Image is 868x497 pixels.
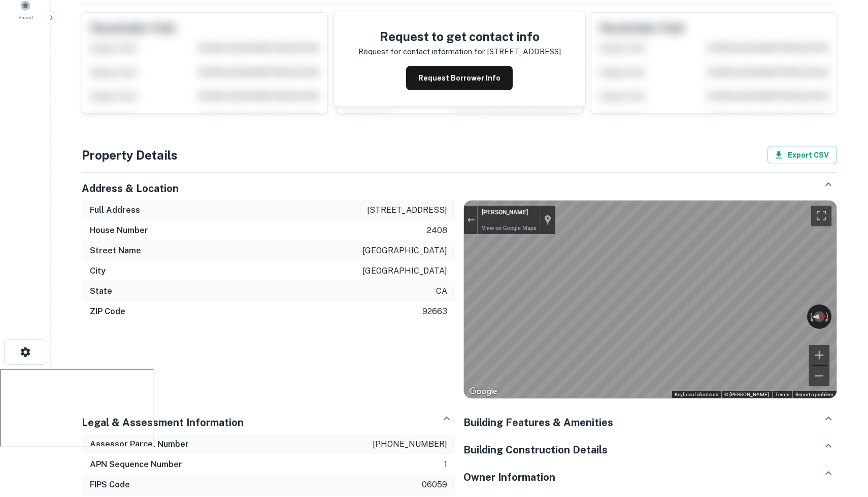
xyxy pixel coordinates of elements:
button: Exit the Street View [464,213,477,227]
h6: ZIP Code [90,305,125,318]
h4: Property Details [82,146,178,164]
p: [PHONE_NUMBER] [373,438,447,450]
iframe: Chat Widget [817,416,868,465]
p: [STREET_ADDRESS] [367,204,447,216]
a: Terms (opens in new tab) [775,392,789,397]
a: View on Google Maps [482,225,537,232]
h5: Owner Information [463,470,555,485]
a: [PERSON_NAME] [482,209,536,216]
h5: Legal & Assessment Information [82,415,244,430]
button: Zoom in [809,345,829,365]
span: © [PERSON_NAME] [724,392,769,397]
p: Request for contact information for [358,46,485,58]
p: [GEOGRAPHIC_DATA] [362,245,447,257]
h5: Building Features & Amenities [463,415,613,430]
button: Request Borrower Info [406,66,513,90]
p: 92663 [422,305,447,318]
h4: Request to get contact info [358,27,561,46]
p: [STREET_ADDRESS] [487,46,561,58]
h6: APN Sequence Number [90,458,182,471]
img: Google [466,385,500,398]
h6: House Number [90,224,148,237]
a: Report a problem [795,392,833,397]
p: ca [436,285,447,297]
span: Saved [18,13,33,21]
button: Export CSV [767,146,837,164]
button: Rotate counterclockwise [807,304,814,329]
button: Rotate clockwise [824,304,831,329]
div: Map [464,201,837,398]
p: 06059 [422,479,447,491]
h6: FIPS Code [90,479,130,491]
button: Zoom out [809,366,829,386]
a: Open this area in Google Maps (opens a new window) [466,385,500,398]
div: Street View [464,201,837,398]
p: 2408 [427,224,447,237]
h5: Address & Location [82,181,179,196]
a: Show location on map [544,214,551,225]
h5: Building Construction Details [463,442,608,457]
h6: Full Address [90,204,140,216]
h6: State [90,285,112,297]
h6: City [90,265,106,277]
button: Keyboard shortcuts [675,391,718,398]
p: [GEOGRAPHIC_DATA] [362,265,447,277]
button: Reset the view [807,311,832,322]
button: Toggle fullscreen view [811,206,831,226]
h6: Street Name [90,245,141,257]
p: 1 [444,458,447,471]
